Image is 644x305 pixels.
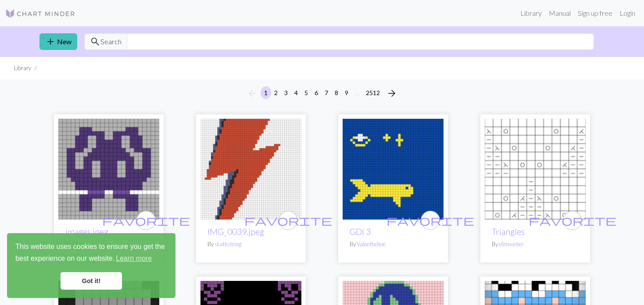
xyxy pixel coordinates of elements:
a: Login [616,4,639,22]
a: Sign up free [574,4,616,22]
button: favourite [279,211,298,230]
a: Manual [545,4,574,22]
a: Library [517,4,545,22]
span: Search [100,36,122,47]
button: favourite [563,211,582,230]
button: Next [383,86,401,100]
span: search [90,35,100,48]
a: skathstring [215,241,241,248]
a: elimwinter [499,241,524,248]
button: 2512 [362,86,383,99]
i: Next [386,88,397,99]
img: GDI 3 [343,119,444,220]
p: By [208,240,294,248]
span: add [45,35,56,48]
nav: Page navigation [243,86,401,100]
a: IMG_0039.jpeg [200,164,301,172]
p: By [492,240,579,248]
button: 3 [281,86,291,99]
a: GDI 3 [343,164,444,172]
li: Library [14,64,31,72]
img: Logo [5,8,75,19]
img: alien monster 1 [58,119,159,220]
span: favorite [529,213,616,227]
a: learn more about cookies [114,252,153,265]
a: alien monster 1 [58,164,159,172]
button: 1 [261,86,271,99]
div: cookieconsent [7,233,175,298]
a: Triangles [485,164,586,172]
button: favourite [421,211,440,230]
button: 6 [311,86,322,99]
button: 9 [341,86,352,99]
img: IMG_0039.jpeg [200,119,301,220]
span: favorite [244,213,332,227]
button: 4 [291,86,301,99]
img: Triangles [485,119,586,220]
span: favorite [102,213,190,227]
a: dismiss cookie message [61,272,122,290]
button: 2 [271,86,281,99]
button: 5 [301,86,311,99]
a: Triangles [492,227,525,237]
i: favourite [386,212,474,229]
a: IMG_0039.jpeg [208,227,264,237]
span: favorite [386,213,474,227]
i: favourite [244,212,332,229]
i: favourite [529,212,616,229]
button: favourite [136,211,156,230]
button: 8 [331,86,342,99]
a: images.jpeg [65,227,108,237]
span: arrow_forward [386,87,397,99]
a: GDI 3 [350,227,371,237]
i: favourite [102,212,190,229]
button: 7 [321,86,332,99]
p: By [350,240,436,248]
span: This website uses cookies to ensure you get the best experience on our website. [15,241,167,265]
a: New [39,33,77,50]
a: Valontheline [357,241,386,248]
